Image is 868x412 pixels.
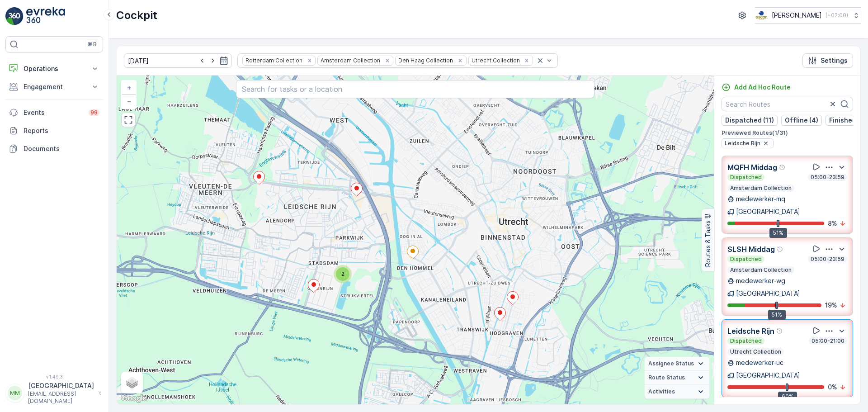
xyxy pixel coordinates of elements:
[736,207,800,216] p: [GEOGRAPHIC_DATA]
[88,41,97,48] p: ⌘B
[90,109,98,116] p: 99
[116,8,157,23] p: Cockpit
[729,185,793,192] p: Amsterdam Collection
[127,84,131,91] span: +
[772,11,822,20] p: [PERSON_NAME]
[722,129,853,137] p: Previewed Routes ( 1 / 31 )
[785,116,818,125] p: Offline (4)
[729,348,782,355] p: Utrecht Collection
[729,337,763,345] p: Dispatched
[729,256,763,263] p: Dispatched
[781,115,822,126] button: Offline (4)
[5,374,103,379] span: v 1.49.3
[645,371,709,385] summary: Route Status
[778,392,797,402] div: 60%
[469,56,521,65] div: Utrecht Collection
[122,373,142,393] a: Layers
[127,97,132,105] span: −
[736,371,800,380] p: [GEOGRAPHIC_DATA]
[5,7,24,25] img: logo
[5,122,103,140] a: Reports
[725,116,774,125] p: Dispatched (11)
[736,289,800,298] p: [GEOGRAPHIC_DATA]
[810,256,845,263] p: 05:00-23:59
[727,244,775,255] p: SLSH Middag
[28,381,94,390] p: [GEOGRAPHIC_DATA]
[26,7,65,25] img: logo_light-DOdMpM7g.png
[124,53,232,68] input: dd/mm/yyyy
[24,64,85,73] p: Operations
[811,337,845,345] p: 05:00-21:00
[5,381,103,405] button: MM[GEOGRAPHIC_DATA][EMAIL_ADDRESS][DOMAIN_NAME]
[305,57,315,64] div: Remove Rotterdam Collection
[24,82,85,91] p: Engagement
[334,265,352,283] div: 2
[722,115,778,126] button: Dispatched (11)
[768,310,786,320] div: 51%
[122,81,136,95] a: Zoom In
[382,57,392,64] div: Remove Amsterdam Collection
[522,57,532,64] div: Remove Utrecht Collection
[5,60,103,78] button: Operations
[722,97,853,111] input: Search Routes
[777,246,784,253] div: Help Tooltip Icon
[24,126,99,135] p: Reports
[736,276,785,285] p: medewerker-wg
[828,219,837,228] p: 8 %
[755,7,861,24] button: [PERSON_NAME](+02:00)
[648,374,685,381] span: Route Status
[703,220,712,267] p: Routes & Tasks
[645,357,709,371] summary: Assignee Status
[727,326,774,336] p: Leidsche Rijn
[122,95,136,108] a: Zoom Out
[236,80,594,98] input: Search for tasks or a location
[776,327,783,335] div: Help Tooltip Icon
[318,56,382,65] div: Amsterdam Collection
[24,108,83,117] p: Events
[779,164,786,171] div: Help Tooltip Icon
[826,12,848,19] p: ( +02:00 )
[8,386,22,400] div: MM
[5,78,103,96] button: Engagement
[119,393,149,404] a: Open this area in Google Maps (opens a new window)
[396,56,454,65] div: Den Haag Collection
[28,390,94,405] p: [EMAIL_ADDRESS][DOMAIN_NAME]
[24,144,99,153] p: Documents
[828,383,837,392] p: 0 %
[243,56,304,65] div: Rotterdam Collection
[645,385,709,399] summary: Activities
[722,83,791,92] a: Add Ad Hoc Route
[829,116,867,125] p: Finished (9)
[755,10,768,20] img: basis-logo_rgb2x.png
[736,358,783,367] p: medewerker-uc
[729,266,793,274] p: Amsterdam Collection
[341,270,344,277] span: 2
[455,57,465,64] div: Remove Den Haag Collection
[648,388,675,395] span: Activities
[734,83,791,92] p: Add Ad Hoc Route
[802,53,853,68] button: Settings
[5,104,103,122] a: Events99
[810,174,845,181] p: 05:00-23:59
[725,140,760,147] span: Leidsche Rijn
[727,162,777,173] p: MQFH Middag
[5,140,103,158] a: Documents
[648,360,694,367] span: Assignee Status
[736,194,785,204] p: medewerker-mq
[825,301,837,310] p: 19 %
[821,56,848,65] p: Settings
[119,393,149,404] img: Google
[729,174,763,181] p: Dispatched
[769,228,787,238] div: 51%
